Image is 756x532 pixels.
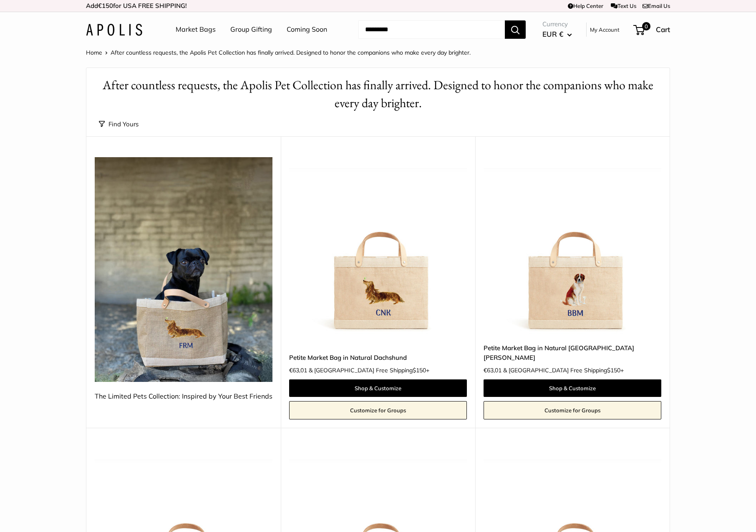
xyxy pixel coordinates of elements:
span: Cart [656,25,670,34]
span: Currency [542,18,572,30]
img: Petite Market Bag in Natural St. Bernard [484,157,661,335]
a: Petite Market Bag in Natural [GEOGRAPHIC_DATA][PERSON_NAME] [484,343,661,363]
button: Find Yours [99,118,139,130]
span: $150 [607,366,620,374]
span: & [GEOGRAPHIC_DATA] Free Shipping + [503,367,624,373]
span: €150 [98,2,113,10]
a: Market Bags [176,23,216,36]
a: Help Center [568,3,603,9]
a: Petite Market Bag in Natural DachshundPetite Market Bag in Natural Dachshund [289,157,467,335]
span: $150 [413,366,426,374]
span: EUR € [542,30,563,38]
input: Search... [358,20,505,39]
a: Shop & Customize [289,379,467,397]
button: EUR € [542,28,572,41]
a: Email Us [643,3,670,9]
a: Customize for Groups [289,401,467,419]
h1: After countless requests, the Apolis Pet Collection has finally arrived. Designed to honor the co... [99,76,657,112]
a: Customize for Groups [484,401,661,419]
img: Apolis [86,24,142,36]
span: 0 [642,22,650,30]
a: Petite Market Bag in Natural Dachshund [289,353,467,362]
span: After countless requests, the Apolis Pet Collection has finally arrived. Designed to honor the co... [111,49,471,56]
a: Group Gifting [230,23,272,36]
span: €63,01 [289,367,307,373]
img: The Limited Pets Collection: Inspired by Your Best Friends [95,157,272,382]
a: My Account [590,25,620,35]
span: €63,01 [484,367,501,373]
nav: Breadcrumb [86,47,471,58]
div: The Limited Pets Collection: Inspired by Your Best Friends [95,390,272,403]
span: & [GEOGRAPHIC_DATA] Free Shipping + [309,367,429,373]
a: Petite Market Bag in Natural St. BernardPetite Market Bag in Natural St. Bernard [484,157,661,335]
button: Search [505,20,526,39]
img: Petite Market Bag in Natural Dachshund [289,157,467,335]
a: 0 Cart [634,23,670,36]
a: Home [86,49,102,56]
a: Shop & Customize [484,379,661,397]
a: Coming Soon [287,23,327,36]
a: Text Us [611,3,636,9]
